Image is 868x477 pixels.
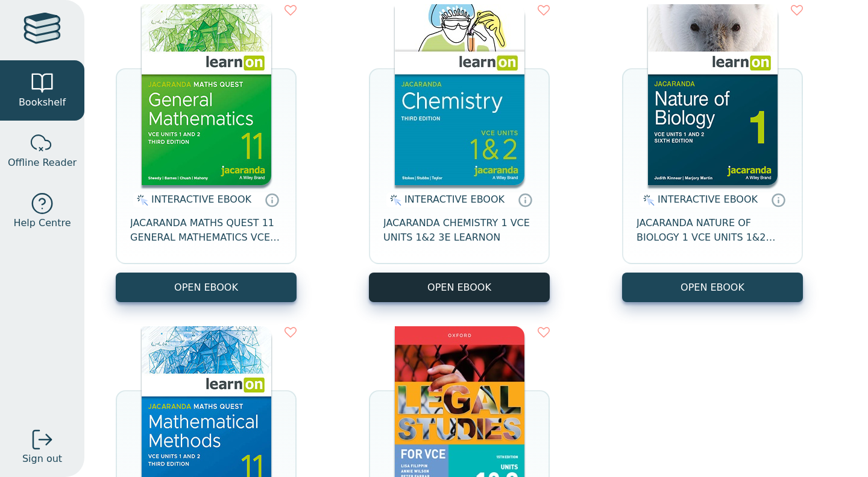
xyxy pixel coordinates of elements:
img: 37f81dd5-9e6c-4284-8d4c-e51904e9365e.jpg [395,4,524,185]
img: f7b900ab-df9f-4510-98da-0629c5cbb4fd.jpg [142,4,271,185]
span: Offline Reader [8,156,77,170]
span: Help Centre [13,216,71,230]
button: OPEN EBOOK [116,273,297,302]
img: interactive.svg [640,193,655,207]
button: OPEN EBOOK [369,273,550,302]
span: Bookshelf [19,95,66,110]
span: INTERACTIVE EBOOK [151,194,251,205]
a: Interactive eBooks are accessed online via the publisher’s portal. They contain interactive resou... [265,192,279,207]
a: Interactive eBooks are accessed online via the publisher’s portal. They contain interactive resou... [518,192,532,207]
span: Sign out [22,452,62,466]
img: interactive.svg [386,193,401,207]
img: bac72b22-5188-ea11-a992-0272d098c78b.jpg [648,4,778,185]
span: INTERACTIVE EBOOK [404,194,505,205]
a: Interactive eBooks are accessed online via the publisher’s portal. They contain interactive resou... [771,192,785,207]
button: OPEN EBOOK [622,273,803,302]
span: INTERACTIVE EBOOK [658,194,758,205]
span: JACARANDA MATHS QUEST 11 GENERAL MATHEMATICS VCE UNITS 1&2 3E LEARNON [130,216,282,245]
span: JACARANDA CHEMISTRY 1 VCE UNITS 1&2 3E LEARNON [383,216,535,245]
span: JACARANDA NATURE OF BIOLOGY 1 VCE UNITS 1&2 LEARNON 6E (INCL STUDYON) EBOOK [637,216,788,245]
img: interactive.svg [133,193,148,207]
